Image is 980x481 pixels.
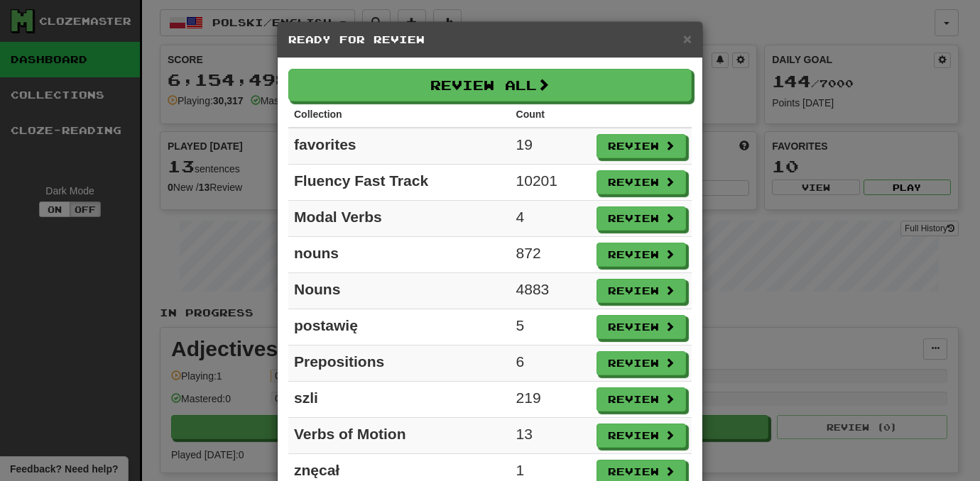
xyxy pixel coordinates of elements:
[511,273,591,309] td: 4883
[511,128,591,165] td: 19
[288,33,692,47] h5: Ready for Review
[597,424,686,448] button: Review
[597,170,686,194] button: Review
[597,243,686,267] button: Review
[511,418,591,454] td: 13
[288,309,511,345] td: postawię
[511,237,591,273] td: 872
[288,273,511,309] td: Nouns
[511,165,591,201] td: 10201
[288,345,511,382] td: Prepositions
[511,309,591,345] td: 5
[597,315,686,339] button: Review
[511,201,591,237] td: 4
[597,351,686,375] button: Review
[288,69,692,101] button: Review All
[511,101,591,128] th: Count
[597,134,686,158] button: Review
[597,279,686,303] button: Review
[597,206,686,231] button: Review
[683,31,692,47] span: ×
[288,382,511,418] td: szli
[683,31,692,46] button: Close
[288,237,511,273] td: nouns
[288,201,511,237] td: Modal Verbs
[511,382,591,418] td: 219
[288,165,511,201] td: Fluency Fast Track
[511,345,591,382] td: 6
[288,128,511,165] td: favorites
[597,387,686,411] button: Review
[288,418,511,454] td: Verbs of Motion
[288,101,511,128] th: Collection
